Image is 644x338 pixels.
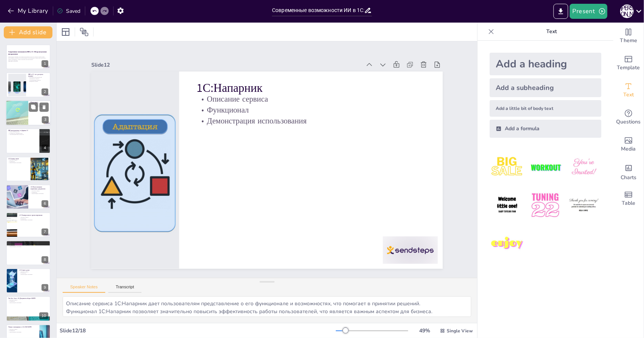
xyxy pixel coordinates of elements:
p: Демонстрация в программе [31,193,48,195]
span: Media [621,145,636,153]
button: Present [570,4,607,19]
div: 4 [41,145,48,151]
p: Функционал [197,105,425,116]
p: Описание сервиса [197,94,425,105]
p: Описание сервиса [19,217,48,218]
div: 10 [6,296,51,321]
div: https://cdn.sendsteps.com/images/logo/sendsteps_logo_white.pnghttps://cdn.sendsteps.com/images/lo... [6,184,51,209]
span: Theme [620,37,637,45]
button: My Library [6,5,51,17]
div: Change the overall theme [613,23,644,50]
p: Доступные инструменты ИИ [28,76,48,78]
p: Структура видео [31,103,49,105]
p: Описание сервиса [8,329,37,330]
div: https://cdn.sendsteps.com/images/logo/sendsteps_logo_white.pnghttps://cdn.sendsteps.com/images/lo... [6,44,51,69]
p: Описание сервиса [31,190,48,192]
p: 1С:Синтез речи [19,269,48,272]
button: Transcript [108,285,142,293]
p: Функционал [8,330,37,332]
div: Layout [60,26,72,38]
strong: Современные возможности ИИ в 1С: Обзор актуальных инструментов [8,51,47,55]
input: Insert title [272,5,364,16]
div: Add text boxes [613,77,644,104]
img: 5.jpeg [528,188,563,223]
p: Демонстрация в программе [19,274,48,276]
p: Автоматизация бизнес-процессов [8,134,37,136]
p: ИИ в 1С: что доступно [DATE]? [28,73,48,77]
div: Add a formula [490,120,601,138]
button: Duplicate Slide [29,102,38,111]
p: Функционал [8,161,28,162]
p: Функционал [19,273,48,274]
div: 6 [41,200,48,207]
p: Презентация охватывает актуальные инструменты ИИ в 1С, включая сканеры чеков, распознавание докум... [8,56,48,60]
div: Add a table [613,185,644,212]
p: Применение в бизнесе [28,78,48,79]
p: 1С:Сканер чеков [8,157,28,160]
p: Функционал [31,192,48,193]
p: Обзор инструментов 1С [8,131,37,133]
p: Особенности и преимущества [8,132,37,134]
p: 1С:Напарник [197,80,425,96]
div: 7 [41,228,48,235]
p: Демонстрация использования [197,116,425,126]
p: Generated with [URL] [8,60,48,62]
img: 3.jpeg [566,150,601,185]
div: Add ready made slides [613,50,644,77]
div: 10 [39,312,48,319]
textarea: Описание сервиса 1С:Напарник дает пользователям представление о его функционале и возможностях, ч... [63,296,471,317]
p: Чат-бот Ася в 1С:Документооборот КОРП [8,297,48,300]
div: Add charts and graphs [613,158,644,185]
div: А [PERSON_NAME] [620,5,634,18]
p: Умные помощники в 1С:CRM КОРП [8,326,37,329]
button: А [PERSON_NAME] [620,4,634,19]
div: 2 [41,88,48,95]
div: 9 [6,268,51,293]
p: ИИ инструменты от фирмы 1С [8,129,37,132]
button: Speaker Notes [63,285,105,293]
p: Демонстрация в программе [8,302,48,303]
p: Демонстрация в программе [8,332,37,333]
div: https://cdn.sendsteps.com/images/logo/sendsteps_logo_white.pnghttps://cdn.sendsteps.com/images/lo... [6,157,51,181]
span: Single View [447,328,473,334]
div: 5 [41,172,48,179]
p: Примеры использования [31,106,49,107]
p: Функционал [19,218,48,219]
img: 2.jpeg [528,150,563,185]
div: Add images, graphics, shapes or video [613,131,644,158]
span: Table [622,199,635,207]
p: Описание сервиса [8,299,48,301]
p: 1С:Распознование первичных документов [31,186,48,190]
p: 1С:Универсальное прогнозирование [19,214,48,216]
div: 7 [6,212,51,237]
p: Внедрение в бизнес [28,81,48,82]
div: https://cdn.sendsteps.com/images/logo/sendsteps_logo_white.pnghttps://cdn.sendsteps.com/images/lo... [6,128,51,153]
div: https://cdn.sendsteps.com/images/logo/sendsteps_logo_white.pnghttps://cdn.sendsteps.com/images/lo... [6,100,51,126]
span: Position [80,27,89,37]
p: 1С:Распознование речи [8,241,48,244]
div: 1 [41,60,48,67]
p: Автоматизация процессов [28,79,48,81]
div: Add a little bit of body text [490,100,601,117]
div: Saved [57,8,80,15]
span: Questions [616,118,641,126]
img: 7.jpeg [490,226,525,261]
div: 49 % [416,327,434,334]
button: Add slide [4,26,52,38]
div: Slide 12 [91,61,361,69]
div: Slide 12 / 18 [60,327,336,334]
div: https://cdn.sendsteps.com/images/logo/sendsteps_logo_white.pnghttps://cdn.sendsteps.com/images/lo... [6,72,51,97]
p: Функционал [8,300,48,302]
p: Демонстрация в программе [8,162,28,163]
button: Delete Slide [40,102,49,111]
p: Обзор инструментов [31,104,49,106]
p: Описание сервиса [19,271,48,273]
button: Export to PowerPoint [553,4,568,19]
p: План видео [31,101,49,104]
span: Template [617,64,640,72]
p: Демонстрация в программе [8,246,48,247]
p: Функционал [8,245,48,246]
p: Описание сервиса [8,243,48,245]
div: Get real-time input from your audience [613,104,644,131]
div: 8 [41,256,48,263]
